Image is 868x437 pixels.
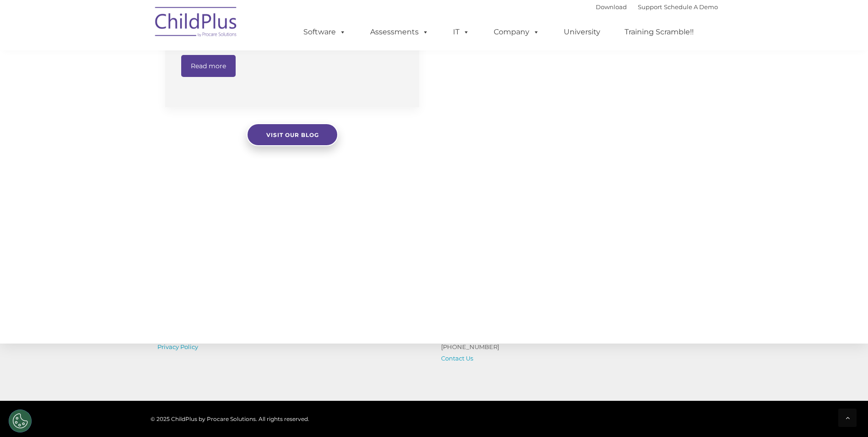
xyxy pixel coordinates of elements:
a: Software [294,23,355,41]
img: ChildPlus by Procare Solutions [151,0,242,46]
a: Training Scramble!! [615,23,703,41]
a: Visit our blog [247,123,338,146]
a: Support [638,3,662,11]
a: University [555,23,609,41]
button: Cookies Settings [9,410,32,432]
a: Download [596,3,627,11]
a: Company [485,23,549,41]
a: Read more [181,55,236,77]
span: © 2025 ChildPlus by Procare Solutions. All rights reserved. [151,415,309,422]
span: Visit our blog [266,131,318,138]
a: Assessments [361,23,438,41]
font: | [596,3,718,11]
a: IT [444,23,479,41]
a: Schedule A Demo [664,3,718,11]
a: Privacy Policy [157,343,198,350]
a: Contact Us [441,355,473,362]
